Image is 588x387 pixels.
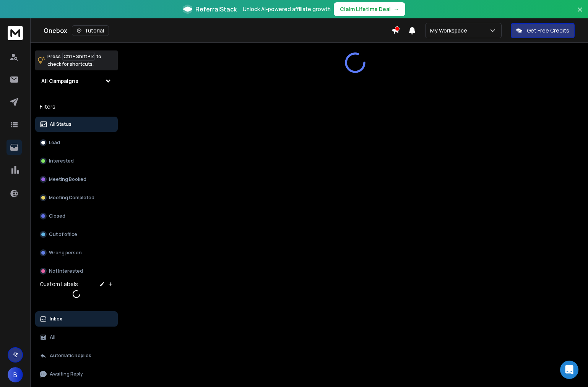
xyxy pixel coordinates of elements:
button: Tutorial [72,25,109,36]
button: All Status [35,117,118,132]
p: Closed [49,213,65,219]
p: Wrong person [49,250,82,256]
p: Get Free Credits [527,27,569,34]
p: Automatic Replies [50,353,91,359]
button: Inbox [35,311,118,327]
p: Awaiting Reply [50,371,83,377]
button: Meeting Completed [35,190,118,205]
button: Meeting Booked [35,172,118,187]
button: Awaiting Reply [35,366,118,382]
p: Meeting Completed [49,195,94,201]
button: Automatic Replies [35,348,118,363]
p: Out of office [49,231,77,237]
button: Wrong person [35,245,118,260]
p: Lead [49,140,60,146]
button: All [35,330,118,345]
div: Onebox [44,25,391,36]
button: B [8,367,23,382]
span: ReferralStack [195,5,237,14]
button: Close banner [575,5,585,23]
button: Get Free Credits [511,23,575,38]
p: Not Interested [49,268,83,274]
h3: Filters [35,101,118,112]
button: Claim Lifetime Deal→ [334,2,405,16]
h3: Custom Labels [40,280,78,288]
h1: All Campaigns [41,77,78,85]
p: Press to check for shortcuts. [47,53,101,68]
button: Out of office [35,227,118,242]
button: Interested [35,153,118,169]
p: Interested [49,158,74,164]
p: All Status [50,121,71,127]
div: Open Intercom Messenger [560,361,578,379]
button: Not Interested [35,263,118,279]
button: All Campaigns [35,73,118,89]
span: Ctrl + Shift + k [62,52,95,61]
p: Meeting Booked [49,176,86,182]
p: Unlock AI-powered affiliate growth [243,5,331,13]
button: Lead [35,135,118,150]
p: Inbox [50,316,62,322]
p: My Workspace [430,27,470,34]
p: All [50,334,55,340]
button: Closed [35,208,118,224]
span: → [394,5,399,13]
